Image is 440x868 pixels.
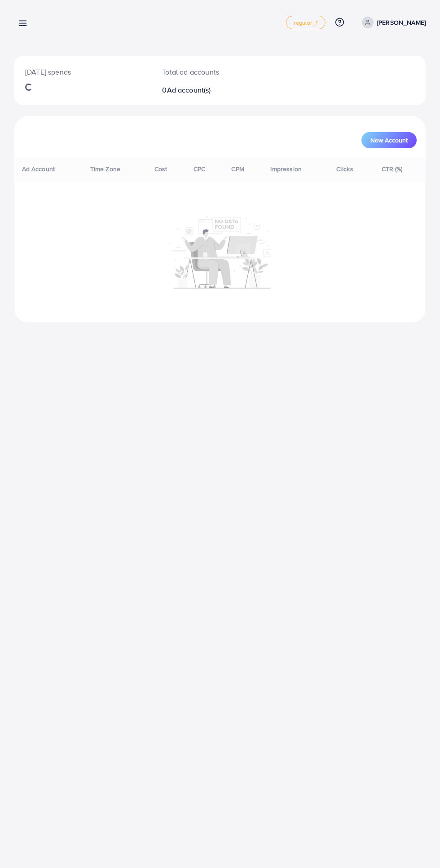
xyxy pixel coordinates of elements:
a: [PERSON_NAME] [358,17,426,28]
a: regular_1 [286,16,325,29]
p: [DATE] spends [25,66,141,77]
p: Total ad accounts [162,66,243,77]
span: regular_1 [294,20,317,26]
span: Ad account(s) [167,85,211,95]
h2: 0 [162,86,243,94]
button: New Account [361,132,417,148]
p: [PERSON_NAME] [377,17,426,28]
span: New Account [370,137,408,143]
